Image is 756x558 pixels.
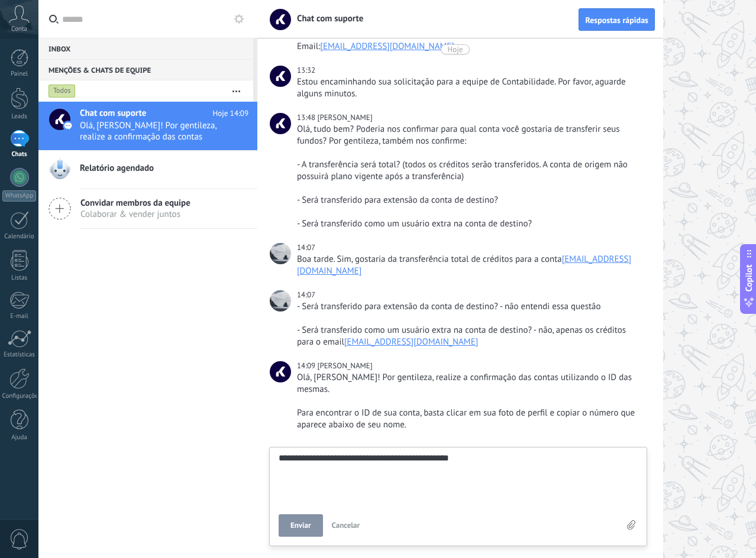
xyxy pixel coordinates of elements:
a: [EMAIL_ADDRESS][DOMAIN_NAME] [297,254,631,277]
div: Painel [2,70,37,78]
span: Enviar [290,521,311,530]
span: Roberta Rocha [270,243,291,264]
div: Leads [2,113,37,121]
div: E-mail [2,313,37,320]
span: Cid D. [317,361,372,371]
div: Hoje [448,44,463,54]
div: Listas [2,274,37,282]
a: Chat com suporte Hoje 14:09 Olá, [PERSON_NAME]! Por gentileza, realize a confirmação das contas u... [38,102,257,150]
div: - Será transferido como um usuário extra na conta de destino? - não, apenas os créditos para o email [297,325,645,348]
span: Olá, [PERSON_NAME]! Por gentileza, realize a confirmação das contas utilizando o ID das mesmas. P... [80,120,226,142]
div: 14:07 [297,289,317,301]
span: Convidar membros da equipe [80,197,190,209]
span: Copilot [743,265,755,292]
div: Configurações [2,392,37,400]
span: Cancelar [332,520,360,530]
div: Olá, tudo bem? Poderia nos confirmar para qual conta você gostaria de transferir seus fundos? Por... [297,124,645,147]
button: Mais [224,80,249,102]
div: WhatsApp [2,190,36,202]
span: Cid D. [270,361,291,382]
div: Estatísticas [2,351,37,359]
button: Respostas rápidas [579,8,655,31]
div: 14:09 [297,360,317,372]
button: Cancelar [327,514,365,537]
span: Respostas rápidas [585,16,648,24]
div: Olá, [PERSON_NAME]! Por gentileza, realize a confirmação das contas utilizando o ID das mesmas. [297,372,645,395]
div: Inbox [38,38,253,59]
span: Roberta Rocha [270,290,291,312]
div: 14:07 [297,242,317,254]
a: [EMAIL_ADDRESS][DOMAIN_NAME] [320,41,454,52]
span: Chat com suporte [270,66,291,87]
div: Chats [2,151,37,158]
div: - Será transferido como um usuário extra na conta de destino? [297,218,645,230]
a: Relatório agendado [38,151,257,189]
span: Relatório agendado [80,163,154,174]
button: Enviar [279,514,323,537]
div: Todos [49,84,76,98]
div: 13:48 [297,112,317,124]
div: Menções & Chats de equipe [38,59,253,80]
div: Calendário [2,233,37,241]
span: Conta [11,25,27,33]
div: Boa tarde. Sim, gostaria da transferência total de créditos para a conta [297,254,645,277]
a: [EMAIL_ADDRESS][DOMAIN_NAME] [344,336,479,348]
div: - Será transferido para extensão da conta de destino? - não entendi essa questão [297,301,645,313]
span: Chat com suporte [290,13,363,24]
div: - A transferência será total? (todos os créditos serão transferidos. A conta de origem não possui... [297,159,645,183]
div: Estou encaminhando sua solicitação para a equipe de Contabilidade. Por favor, aguarde alguns minu... [297,76,645,100]
span: Colaborar & vender juntos [80,209,190,220]
span: Cid D. [270,113,291,134]
div: - Será transferido para extensão da conta de destino? [297,194,645,206]
div: Email: [297,41,645,53]
div: Ajuda [2,434,37,442]
span: Cid D. [317,112,372,122]
div: 13:32 [297,64,317,76]
span: Chat com suporte [80,108,146,119]
span: Hoje 14:09 [213,108,248,119]
div: Para encontrar o ID de sua conta, basta clicar em sua foto de perfil e copiar o número que aparec... [297,407,645,431]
